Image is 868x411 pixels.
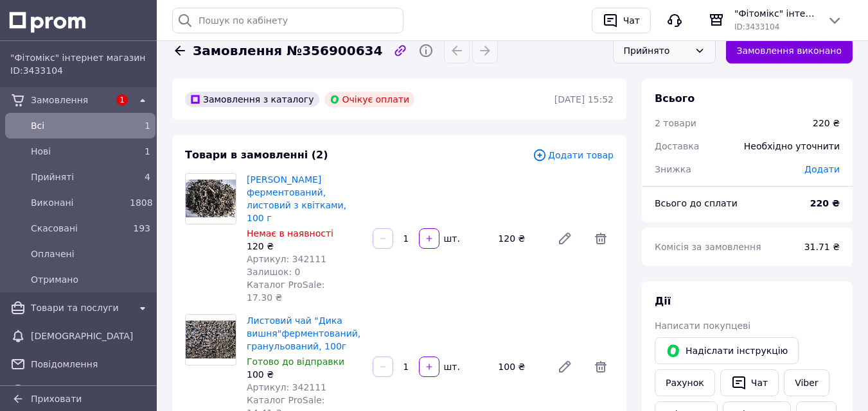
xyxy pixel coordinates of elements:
[31,394,82,404] span: Приховати
[185,92,319,107] div: Замовлення з каталогу
[552,354,578,380] a: Редагувати
[734,7,817,20] span: "Фітомікс" інтернет магазин
[441,232,461,245] div: шт.
[247,315,360,351] a: Листовий чай "Дика вишня"ферментований, гранульований, 100г
[186,321,236,358] img: Листовий чай "Дика вишня"ферментований, гранульований, 100г
[493,230,547,247] div: 120 ₴
[592,8,651,33] button: Чат
[655,337,799,364] button: Надіслати інструкцію
[31,119,125,132] span: Всi
[588,226,614,251] span: Видалити
[324,92,415,107] div: Очікує оплати
[655,369,715,396] button: Рахунок
[493,358,547,376] div: 100 ₴
[810,198,840,208] b: 220 ₴
[624,44,689,58] div: Прийнято
[31,171,125,183] span: Прийняті
[31,222,125,235] span: Скасовані
[31,196,125,209] span: Виконані
[655,141,699,151] span: Доставка
[720,369,779,396] button: Чат
[116,94,128,106] span: 1
[726,38,853,63] button: Замовлення виконано
[31,273,150,286] span: Отримано
[655,164,691,174] span: Знижка
[655,295,671,307] span: Дії
[31,94,109,106] span: Замовлення
[552,226,578,251] a: Редагувати
[533,148,614,162] span: Додати товар
[804,242,840,252] span: 31.71 ₴
[186,180,236,217] img: Іван-чай ферментований, листовий з квітками, 100 г
[588,354,614,380] span: Видалити
[31,301,130,314] span: Товари та послуги
[784,369,829,396] a: Viber
[621,11,642,30] div: Чат
[193,42,382,60] span: Замовлення №356900634
[655,92,695,105] span: Всього
[130,197,153,208] span: 1808
[247,267,301,277] span: Залишок: 0
[10,65,63,76] span: ID: 3433104
[31,358,150,371] span: Повідомлення
[804,164,840,174] span: Додати
[10,51,150,64] span: "Фітомікс" інтернет магазин
[31,330,150,342] span: [DEMOGRAPHIC_DATA]
[31,247,150,260] span: Оплачені
[734,22,779,31] span: ID: 3433104
[554,94,614,105] time: [DATE] 15:52
[655,242,761,252] span: Комісія за замовлення
[655,118,696,128] span: 2 товари
[247,382,326,392] span: Артикул: 342111
[145,121,150,131] span: 1
[247,240,362,253] div: 120 ₴
[247,228,333,239] span: Немає в наявності
[145,172,150,182] span: 4
[247,356,344,367] span: Готово до відправки
[133,223,150,233] span: 193
[813,117,840,130] div: 220 ₴
[655,321,750,331] span: Написати покупцеві
[441,360,461,373] div: шт.
[172,8,403,33] input: Пошук по кабінету
[185,149,328,161] span: Товари в замовленні (2)
[31,145,125,158] span: Нові
[247,280,324,303] span: Каталог ProSale: 17.30 ₴
[655,198,738,208] span: Всього до сплати
[145,146,150,156] span: 1
[247,254,326,264] span: Артикул: 342111
[247,174,346,223] a: [PERSON_NAME] ферментований, листовий з квітками, 100 г
[247,368,362,381] div: 100 ₴
[736,132,847,160] div: Необхідно уточнити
